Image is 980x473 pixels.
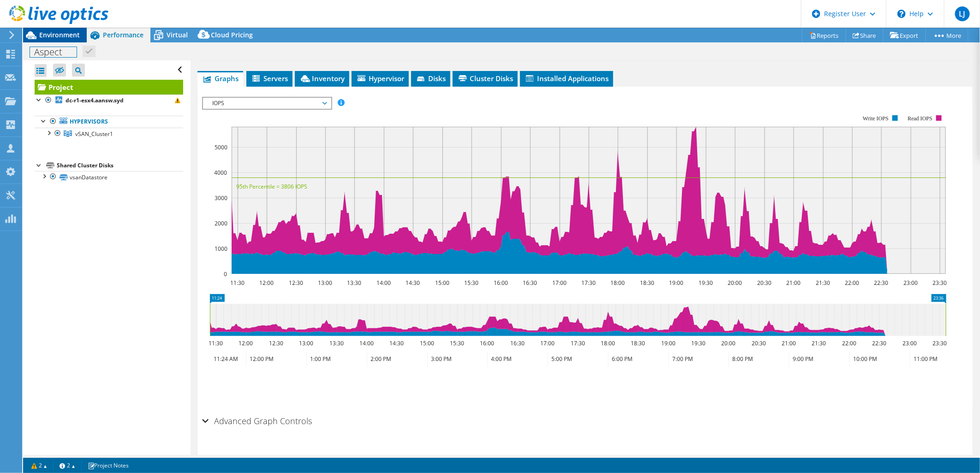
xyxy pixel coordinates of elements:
[299,74,345,83] span: Inventory
[757,279,771,287] text: 20:30
[318,279,332,287] text: 13:00
[510,339,525,347] text: 16:30
[816,279,830,287] text: 21:30
[897,10,906,18] svg: \n
[908,115,932,122] text: Read IOPS
[251,74,288,83] span: Servers
[215,219,227,227] text: 2000
[525,74,609,83] span: Installed Applications
[728,279,742,287] text: 20:00
[406,279,420,287] text: 14:30
[845,279,859,287] text: 22:00
[416,74,446,83] span: Disks
[35,171,183,183] a: vsanDatastore
[81,460,135,471] a: Project Notes
[53,460,82,471] a: 2
[359,339,374,347] text: 14:00
[35,116,183,128] a: Hypervisors
[215,194,227,202] text: 3000
[25,460,54,471] a: 2
[30,47,77,57] h1: Aspect
[209,339,223,347] text: 11:30
[846,28,884,42] a: Share
[601,339,615,347] text: 18:00
[926,28,968,42] a: More
[75,130,113,138] span: vSAN_Cluster1
[39,30,80,39] span: Environment
[239,339,253,347] text: 12:00
[230,279,245,287] text: 11:30
[631,339,645,347] text: 18:30
[902,339,917,347] text: 23:00
[236,183,307,190] text: 95th Percentile = 3806 IOPS
[661,339,675,347] text: 19:00
[752,339,766,347] text: 20:30
[259,279,274,287] text: 12:00
[721,339,735,347] text: 20:00
[35,80,183,95] a: Project
[450,339,464,347] text: 15:30
[863,115,889,122] text: Write IOPS
[802,28,846,42] a: Reports
[932,339,947,347] text: 23:30
[812,339,826,347] text: 21:30
[883,28,926,42] a: Export
[872,339,886,347] text: 22:30
[842,339,856,347] text: 22:00
[289,279,303,287] text: 12:30
[299,339,313,347] text: 13:00
[699,279,713,287] text: 19:30
[211,30,253,39] span: Cloud Pricing
[167,30,188,39] span: Virtual
[103,30,143,39] span: Performance
[691,339,705,347] text: 19:30
[669,279,683,287] text: 19:00
[269,339,283,347] text: 12:30
[435,279,449,287] text: 15:00
[874,279,888,287] text: 22:30
[420,339,434,347] text: 15:00
[523,279,537,287] text: 16:30
[202,412,312,430] h2: Advanced Graph Controls
[66,96,124,104] b: dc-r1-esx4.aansw.syd
[389,339,404,347] text: 14:30
[224,270,227,278] text: 0
[932,279,947,287] text: 23:30
[782,339,796,347] text: 21:00
[215,245,227,253] text: 1000
[35,95,183,106] a: dc-r1-esx4.aansw.syd
[356,74,404,83] span: Hypervisor
[457,74,513,83] span: Cluster Disks
[35,128,183,140] a: vSAN_Cluster1
[376,279,391,287] text: 14:00
[208,98,326,109] span: IOPS
[786,279,801,287] text: 21:00
[57,160,183,171] div: Shared Cluster Disks
[552,279,567,287] text: 17:00
[640,279,654,287] text: 18:30
[464,279,478,287] text: 15:30
[610,279,625,287] text: 18:00
[329,339,344,347] text: 13:30
[480,339,494,347] text: 16:00
[571,339,585,347] text: 17:30
[955,6,970,21] span: LJ
[581,279,596,287] text: 17:30
[903,279,918,287] text: 23:00
[215,143,227,151] text: 5000
[214,169,227,177] text: 4000
[540,339,555,347] text: 17:00
[202,74,239,83] span: Graphs
[347,279,361,287] text: 13:30
[494,279,508,287] text: 16:00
